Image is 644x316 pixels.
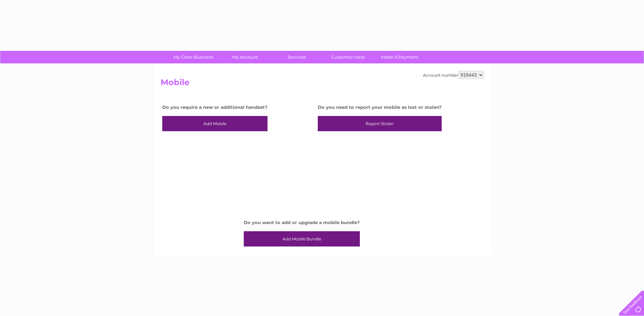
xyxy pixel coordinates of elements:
[161,78,484,91] h2: Mobile
[372,51,428,63] a: Make A Payment
[162,116,268,132] a: Add Mobile
[162,105,268,110] h4: Do you require a new or additional handset?
[318,105,442,110] h4: Do you need to report your mobile as lost or stolen?
[320,51,376,63] a: Customer Help
[269,51,325,63] a: Services
[423,71,484,79] div: Account number
[244,220,360,225] h4: Do you want to add or upgrade a mobile bundle?
[217,51,273,63] a: My Account
[165,51,221,63] a: My Clear Business
[244,231,360,247] a: Add Mobile Bundle
[318,116,442,132] a: Report Stolen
